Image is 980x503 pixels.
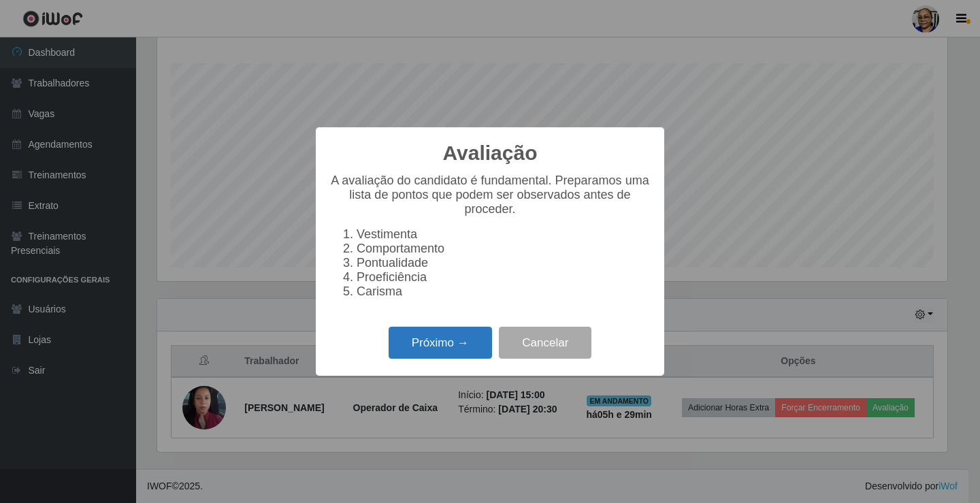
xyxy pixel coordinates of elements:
[443,141,538,165] h2: Avaliação
[389,327,492,359] button: Próximo →
[329,174,651,216] p: A avaliação do candidato é fundamental. Preparamos uma lista de pontos que podem ser observados a...
[357,270,651,285] li: Proeficiência
[357,242,651,256] li: Comportamento
[357,227,651,242] li: Vestimenta
[357,285,651,299] li: Carisma
[499,327,591,359] button: Cancelar
[357,256,651,270] li: Pontualidade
